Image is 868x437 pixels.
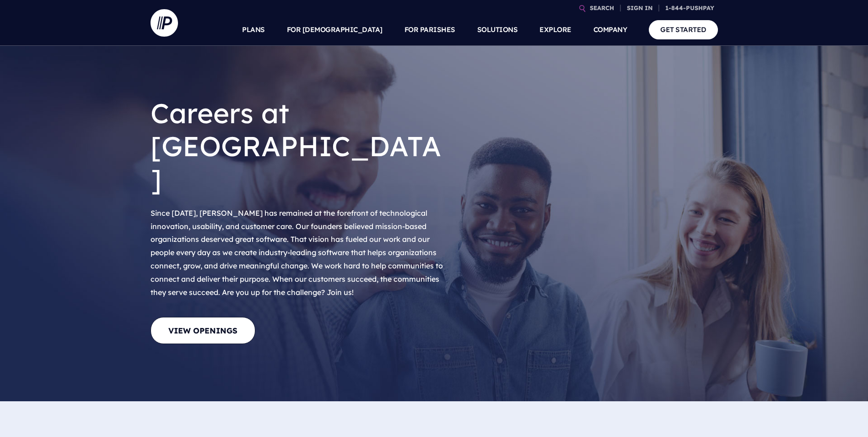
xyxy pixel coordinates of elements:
span: Since [DATE], [PERSON_NAME] has remained at the forefront of technological innovation, usability,... [151,208,443,297]
a: FOR PARISHES [404,14,455,46]
a: SOLUTIONS [477,14,518,46]
a: GET STARTED [649,20,718,39]
a: COMPANY [593,14,627,46]
a: EXPLORE [539,14,571,46]
h1: Careers at [GEOGRAPHIC_DATA] [151,89,448,203]
a: FOR [DEMOGRAPHIC_DATA] [287,14,383,46]
a: PLANS [242,14,265,46]
a: View Openings [151,317,255,344]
